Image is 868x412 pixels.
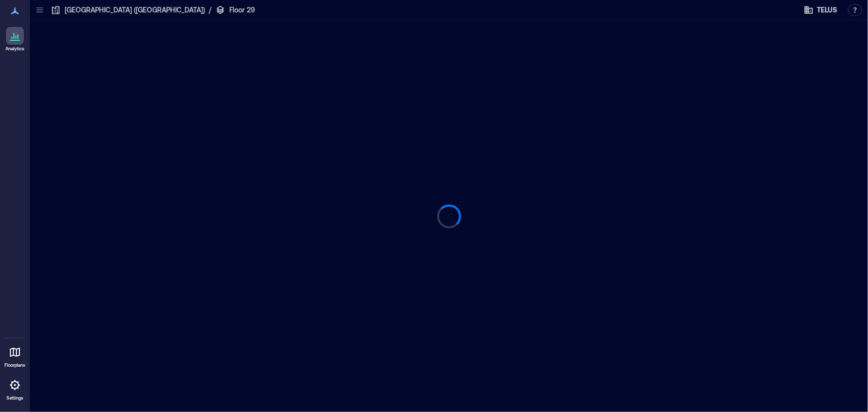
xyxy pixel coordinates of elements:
[801,2,840,18] button: TELUS
[4,362,25,368] p: Floorplans
[3,373,27,404] a: Settings
[2,24,27,55] a: Analytics
[65,5,205,15] p: [GEOGRAPHIC_DATA] ([GEOGRAPHIC_DATA])
[6,395,23,401] p: Settings
[817,5,837,15] span: TELUS
[209,5,211,15] p: /
[1,340,28,371] a: Floorplans
[5,46,24,52] p: Analytics
[229,5,255,15] p: Floor 29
